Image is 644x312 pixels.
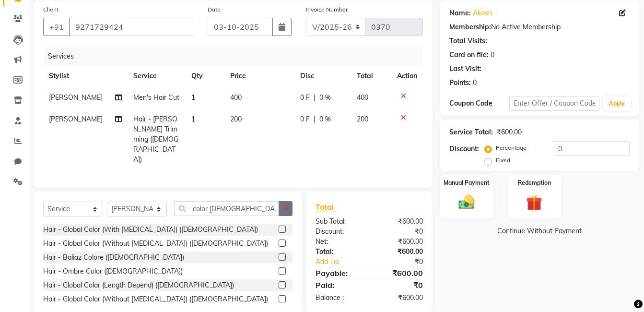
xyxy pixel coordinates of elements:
[186,65,224,87] th: Qty
[369,279,430,291] div: ₹0
[454,193,480,211] img: _cash.svg
[300,93,310,103] span: 0 F
[449,78,471,88] div: Points:
[357,115,368,123] span: 200
[449,22,491,32] div: Membership:
[603,96,631,111] button: Apply
[230,115,242,123] span: 200
[69,18,193,36] input: Search by Name/Mobile/Email/Code
[308,267,369,279] div: Payable:
[43,294,268,304] div: Hair - Global Color (Without [MEDICAL_DATA]) ([DEMOGRAPHIC_DATA])
[316,202,338,212] span: Total
[314,114,316,124] span: |
[379,257,430,267] div: ₹0
[509,96,599,111] input: Enter Offer / Coupon Code
[43,65,128,87] th: Stylist
[369,267,430,279] div: ₹600.00
[391,65,423,87] th: Action
[449,144,479,154] div: Discount:
[43,239,268,249] div: Hair - Global Color (Without [MEDICAL_DATA]) ([DEMOGRAPHIC_DATA])
[308,279,369,291] div: Paid:
[306,5,348,14] label: Invoice Number
[449,98,509,108] div: Coupon Code
[449,127,493,137] div: Service Total:
[491,50,494,60] div: 0
[351,65,391,87] th: Total
[49,93,103,102] span: [PERSON_NAME]
[442,226,637,236] a: Continue Without Payment
[497,127,522,137] div: ₹600.00
[191,93,195,102] span: 1
[369,227,430,237] div: ₹0
[133,115,178,164] span: Hair - [PERSON_NAME] Trimming ([DEMOGRAPHIC_DATA])
[43,225,258,235] div: Hair - Global Color (With [MEDICAL_DATA]) ([DEMOGRAPHIC_DATA])
[449,50,489,60] div: Card on file:
[319,93,331,103] span: 0 %
[308,237,369,247] div: Net:
[49,115,103,123] span: [PERSON_NAME]
[308,227,369,237] div: Discount:
[308,247,369,257] div: Total:
[369,237,430,247] div: ₹600.00
[369,293,430,303] div: ₹600.00
[449,8,471,18] div: Name:
[314,93,316,103] span: |
[191,115,195,123] span: 1
[473,78,477,88] div: 0
[369,247,430,257] div: ₹600.00
[449,36,487,46] div: Total Visits:
[230,93,242,102] span: 400
[294,65,351,87] th: Disc
[174,201,279,216] input: Search or Scan
[496,144,527,152] label: Percentage
[308,293,369,303] div: Balance :
[521,193,547,213] img: _gift.svg
[308,216,369,227] div: Sub Total:
[44,48,430,65] div: Services
[369,216,430,227] div: ₹600.00
[483,64,486,74] div: -
[43,280,234,290] div: Hair - Global Color (Length Depend) ([DEMOGRAPHIC_DATA])
[208,5,221,14] label: Date
[128,65,186,87] th: Service
[518,179,551,187] label: Redemption
[133,93,179,102] span: Men's Hair Cut
[308,257,379,267] a: Add Tip
[300,114,310,124] span: 0 F
[496,156,510,165] label: Fixed
[319,114,331,124] span: 0 %
[43,18,70,36] button: +91
[449,64,481,74] div: Last Visit:
[43,266,183,276] div: Hair - Ombre Color ([DEMOGRAPHIC_DATA])
[449,22,630,32] div: No Active Membership
[43,5,59,14] label: Client
[444,179,490,187] label: Manual Payment
[224,65,294,87] th: Price
[473,8,492,18] a: Akash
[43,252,184,263] div: Hair - Baliaz Colore ([DEMOGRAPHIC_DATA])
[357,93,368,102] span: 400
